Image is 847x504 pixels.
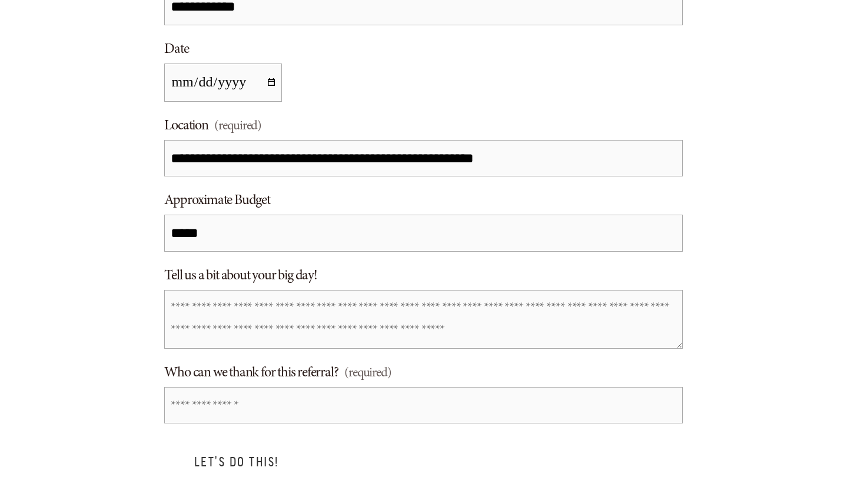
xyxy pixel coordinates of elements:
[164,435,308,486] button: Let's do This!Let's do This!
[194,454,279,469] span: Let's do This!
[214,115,261,137] span: (required)
[344,362,391,384] span: (required)
[164,188,270,212] span: Approximate Budget
[164,114,208,138] span: Location
[164,37,188,61] span: Date
[164,361,338,385] span: Who can we thank for this referral?
[164,263,317,288] span: Tell us a bit about your big day!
